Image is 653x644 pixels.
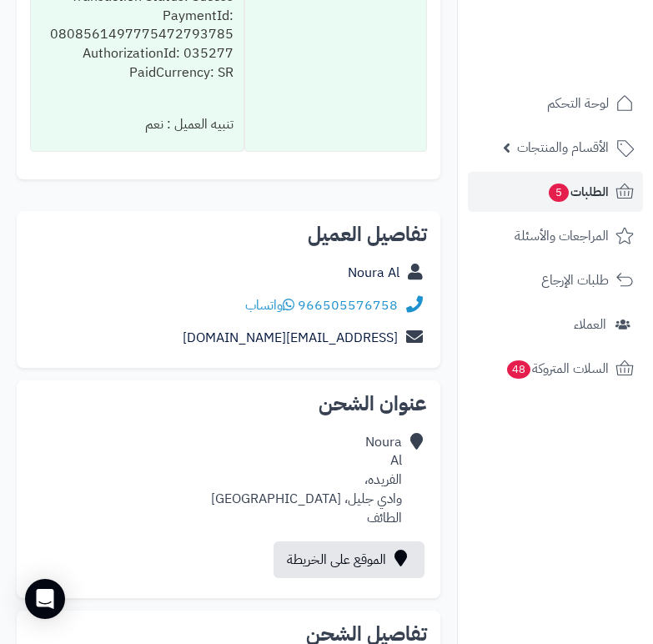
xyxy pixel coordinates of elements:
[25,579,65,619] div: Open Intercom Messenger
[298,295,398,315] a: 966505576758
[547,92,609,115] span: لوحة التحكم
[468,172,643,212] a: الطلبات5
[574,313,606,336] span: العملاء
[183,328,398,348] a: [EMAIL_ADDRESS][DOMAIN_NAME]
[549,184,569,202] span: 5
[30,624,427,644] h2: تفاصيل الشحن
[30,394,427,414] h2: عنوان الشحن
[547,180,609,204] span: الطلبات
[245,295,294,315] a: واتساب
[468,349,643,389] a: السلات المتروكة48
[468,304,643,345] a: العملاء
[30,224,427,244] h2: تفاصيل العميل
[468,83,643,123] a: لوحة التحكم
[541,269,609,292] span: طلبات الإرجاع
[515,224,609,248] span: المراجعات والأسئلة
[211,433,402,528] div: Noura Al الفريده، وادي جليل، [GEOGRAPHIC_DATA] الطائف
[41,108,234,141] div: تنبيه العميل : نعم
[468,260,643,300] a: طلبات الإرجاع
[505,357,609,380] span: السلات المتروكة
[274,541,424,578] a: الموقع على الخريطة
[507,360,530,379] span: 48
[517,136,609,159] span: الأقسام والمنتجات
[348,263,399,283] a: Noura Al
[468,216,643,256] a: المراجعات والأسئلة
